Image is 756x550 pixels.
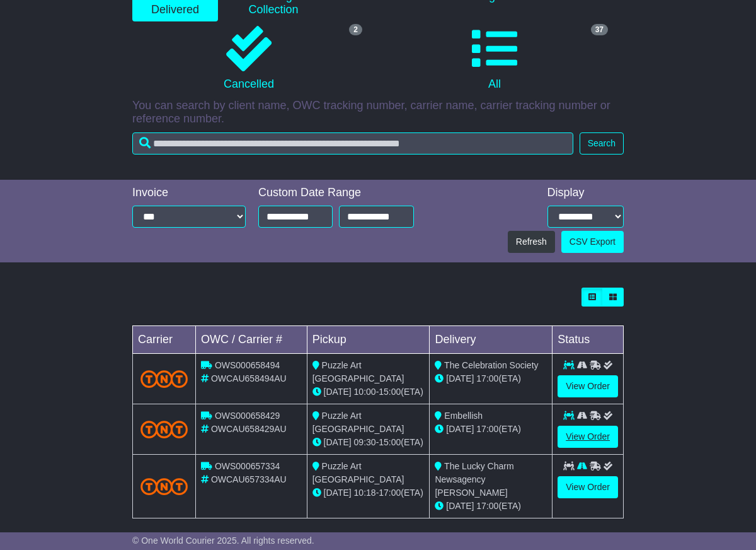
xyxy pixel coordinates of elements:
[307,326,430,354] td: Pickup
[140,370,188,387] img: TNT_Domestic.png
[379,387,401,397] span: 15:00
[379,488,401,498] span: 17:00
[476,424,498,434] span: 17:00
[558,426,618,448] a: View Order
[446,501,474,511] span: [DATE]
[508,231,555,253] button: Refresh
[354,437,376,447] span: 09:30
[211,424,287,434] span: OWCAU658429AU
[446,424,474,434] span: [DATE]
[324,437,352,447] span: [DATE]
[561,231,624,253] a: CSV Export
[140,478,188,495] img: TNT_Domestic.png
[435,372,547,385] div: (ETA)
[211,373,287,383] span: OWCAU658494AU
[312,411,404,434] span: Puzzle Art [GEOGRAPHIC_DATA]
[378,21,611,96] a: 37 All
[430,326,553,354] td: Delivery
[133,326,196,354] td: Carrier
[211,474,287,484] span: OWCAU657334AU
[312,360,404,383] span: Puzzle Art [GEOGRAPHIC_DATA]
[258,186,414,200] div: Custom Date Range
[349,24,362,35] span: 2
[558,375,618,397] a: View Order
[435,500,547,513] div: (ETA)
[132,99,624,126] p: You can search by client name, OWC tracking number, carrier name, carrier tracking number or refe...
[435,423,547,436] div: (ETA)
[312,461,404,484] span: Puzzle Art [GEOGRAPHIC_DATA]
[312,486,425,500] div: - (ETA)
[215,360,280,370] span: OWS000658494
[354,387,376,397] span: 10:00
[553,326,624,354] td: Status
[476,373,498,383] span: 17:00
[132,21,365,96] a: 2 Cancelled
[476,501,498,511] span: 17:00
[324,387,352,397] span: [DATE]
[379,437,401,447] span: 15:00
[444,411,483,421] span: Embellish
[140,421,188,438] img: TNT_Domestic.png
[558,476,618,498] a: View Order
[446,373,474,383] span: [DATE]
[312,436,425,449] div: - (ETA)
[444,360,538,370] span: The Celebration Society
[132,186,246,200] div: Invoice
[580,132,624,155] button: Search
[354,488,376,498] span: 10:18
[215,411,280,421] span: OWS000658429
[215,461,280,471] span: OWS000657334
[591,24,608,35] span: 37
[312,385,425,399] div: - (ETA)
[324,488,352,498] span: [DATE]
[547,186,624,200] div: Display
[132,535,314,546] span: © One World Courier 2025. All rights reserved.
[435,461,513,498] span: The Lucky Charm Newsagency [PERSON_NAME]
[196,326,307,354] td: OWC / Carrier #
